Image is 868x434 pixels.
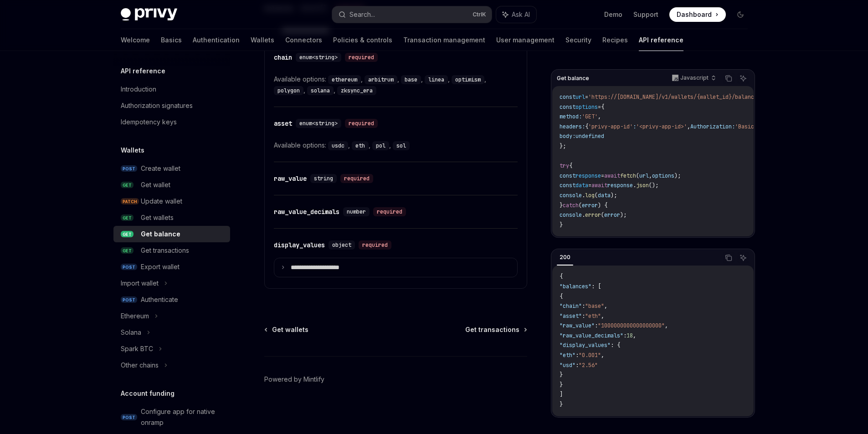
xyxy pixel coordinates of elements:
[512,10,530,19] span: Ask AI
[563,202,579,209] span: catch
[113,177,230,193] a: GETGet wallet
[121,296,137,303] span: POST
[611,192,617,199] span: );
[113,97,230,114] a: Authorization signatures
[620,211,627,219] span: );
[598,202,607,209] span: ) {
[667,71,720,86] button: Javascript
[121,414,137,421] span: POST
[560,211,582,219] span: console
[465,325,526,334] a: Get transactions
[575,362,579,369] span: :
[121,278,159,289] div: Import wallet
[582,192,585,199] span: .
[575,352,579,359] span: :
[299,120,338,127] span: enum<string>
[141,196,182,207] div: Update wallet
[598,192,611,199] span: data
[113,226,230,242] a: GETGet balance
[328,74,365,85] div: ,
[372,140,393,151] div: ,
[328,141,348,150] code: usdc
[272,325,308,334] span: Get wallets
[579,352,601,359] span: "0.001"
[649,182,658,189] span: ();
[274,174,307,183] div: raw_value
[359,240,391,250] div: required
[496,6,536,23] button: Ask AI
[141,261,180,272] div: Export wallet
[560,113,582,120] span: method:
[604,172,620,179] span: await
[274,140,518,151] div: Available options:
[636,182,649,189] span: json
[582,312,585,320] span: :
[333,29,392,51] a: Policies & controls
[582,113,598,120] span: 'GET'
[113,242,230,259] a: GETGet transactions
[337,86,376,95] code: zksync_era
[121,247,134,254] span: GET
[560,352,575,359] span: "eth"
[575,133,604,140] span: undefined
[595,192,598,199] span: (
[299,54,338,61] span: enum<string>
[677,10,712,19] span: Dashboard
[588,123,633,130] span: 'privy-app-id'
[601,211,604,219] span: (
[598,322,665,329] span: "1000000000000000000"
[251,29,274,51] a: Wallets
[560,302,582,310] span: "chain"
[585,192,595,199] span: log
[265,325,308,334] a: Get wallets
[352,140,372,151] div: ,
[560,312,582,320] span: "asset"
[627,332,633,339] span: 18
[496,29,555,51] a: User management
[113,81,230,97] a: Introduction
[365,75,397,84] code: arbitrum
[121,8,177,21] img: dark logo
[601,103,604,111] span: {
[560,322,595,329] span: "raw_value"
[285,29,322,51] a: Connectors
[602,29,628,51] a: Recipes
[465,325,519,334] span: Get transactions
[113,403,230,431] a: POSTConfigure app for native onramp
[274,86,303,95] code: polygon
[560,401,563,408] span: }
[113,193,230,209] a: PATCHUpdate wallet
[141,212,174,223] div: Get wallets
[575,182,588,189] span: data
[560,143,566,150] span: };
[633,123,636,130] span: :
[560,123,585,130] span: headers:
[560,391,563,398] span: ]
[565,29,591,51] a: Security
[141,179,170,190] div: Get wallet
[274,207,339,216] div: raw_value_decimals
[121,327,141,338] div: Solana
[373,207,406,216] div: required
[121,182,134,189] span: GET
[452,74,488,85] div: ,
[598,103,601,111] span: =
[560,182,575,189] span: const
[425,74,452,85] div: ,
[113,259,230,275] a: POSTExport wallet
[560,103,575,111] span: const
[345,53,378,62] div: required
[579,202,582,209] span: (
[113,114,230,130] a: Idempotency keys
[274,119,292,128] div: asset
[372,141,389,150] code: pol
[560,362,575,369] span: "usd"
[569,162,572,169] span: {
[575,172,601,179] span: response
[585,93,588,101] span: =
[588,93,760,101] span: 'https://[DOMAIN_NAME]/v1/wallets/{wallet_id}/balance'
[560,332,623,339] span: "raw_value_decimals"
[314,175,333,182] span: string
[121,100,193,111] div: Authorization signatures
[121,264,137,271] span: POST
